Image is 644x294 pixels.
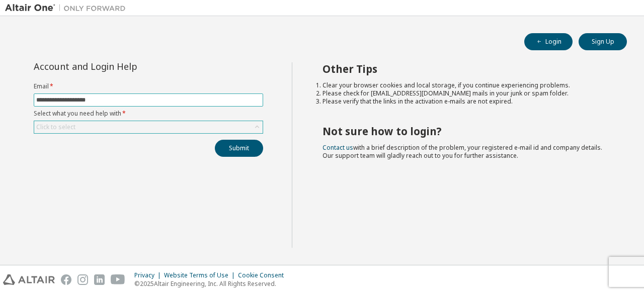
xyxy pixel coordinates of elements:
[323,143,353,152] a: Contact us
[323,125,609,138] h2: Not sure how to login?
[3,274,55,285] img: altair_logo.svg
[34,82,263,90] label: Email
[111,274,125,285] img: youtube.svg
[34,121,263,133] div: Click to select
[36,123,75,131] div: Click to select
[323,81,609,89] li: Clear your browser cookies and local storage, if you continue experiencing problems.
[238,271,290,279] div: Cookie Consent
[524,33,573,50] button: Login
[164,271,238,279] div: Website Terms of Use
[61,274,71,285] img: facebook.svg
[77,274,88,285] img: instagram.svg
[323,89,609,97] li: Please check for [EMAIL_ADDRESS][DOMAIN_NAME] mails in your junk or spam folder.
[134,271,164,279] div: Privacy
[579,33,627,50] button: Sign Up
[134,279,290,288] p: © 2025 Altair Engineering, Inc. All Rights Reserved.
[215,140,263,157] button: Submit
[34,110,263,118] label: Select what you need help with
[323,62,609,75] h2: Other Tips
[323,143,602,160] span: with a brief description of the problem, your registered e-mail id and company details. Our suppo...
[5,3,131,13] img: Altair One
[94,274,105,285] img: linkedin.svg
[323,97,609,106] li: Please verify that the links in the activation e-mails are not expired.
[34,62,217,70] div: Account and Login Help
